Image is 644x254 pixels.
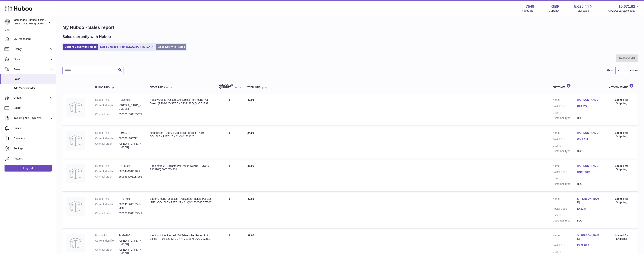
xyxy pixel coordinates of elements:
span: My Dashboard [14,37,53,41]
span: 39.95 [247,98,254,101]
span: Listings [14,47,49,51]
dt: Postal Code [553,170,577,175]
dt: Name [553,131,577,136]
dt: Postal Code [553,104,577,109]
strong: 7549 [526,4,534,9]
dt: Name [553,98,577,103]
dt: User Id [553,111,577,114]
dt: User Id [553,250,577,253]
div: Huboo Ref [522,9,534,13]
div: Currency [549,9,560,13]
div: RadiantMe 28 Sachets Per Pouch (GP10-STOCK / P989103) QVC 744731 [150,164,212,171]
div: Customer [553,84,602,89]
span: Total sales [576,9,593,13]
a: Sales Not With Huboo [156,44,186,50]
dd: 5060401200169-double [119,203,142,210]
span: Huboo P no [95,86,110,89]
span: 33.83 [247,197,254,200]
img: no-photo.jpg [66,234,85,252]
img: no-photo.jpg [66,98,85,117]
dd: P-474791 [119,197,142,201]
dt: Customer Type [553,219,577,222]
span: Description [150,86,165,89]
dt: Current identifier [95,137,119,140]
dd: P-326798 [119,234,142,237]
td: 1 [215,94,244,125]
a: NN11 6UR [577,170,602,174]
div: Super Greens+ 2 boxes - Packed 28 Tablets Per Box (PF01-DOUBLE / P277429 x 2) QVC 730363 7ZZ 00 [150,197,212,204]
dd: [CREDIT_CARD_NUMBER] [119,104,142,111]
div: Cambridge Nutraceuticals Ltd [14,18,48,25]
span: Invoicing and Payments [14,116,49,120]
div: Magnesium+ Duo 28 Capsules Per Box (FY10-DOUBLE / P277428 x 2) QVC 739625 [150,131,212,138]
div: Locked for Shipping [609,98,634,105]
div: Locked for Shipping [609,234,634,241]
dd: 5909359001183641 [119,212,142,215]
td: 1 [215,160,244,192]
span: 39.95 [247,234,254,237]
dt: Customer Type [553,182,577,186]
dt: User Id [553,177,577,180]
a: Log out [5,165,52,172]
img: no-photo.jpg [66,164,85,183]
span: Sales [14,77,53,81]
div: Locked for Shipping [609,164,634,171]
dt: Huboo P no [95,197,119,201]
td: 1 [215,193,244,228]
div: Locked for Shipping [609,197,634,204]
a: S [PERSON_NAME] [577,234,602,241]
div: Healthy Joints Packed 120 Tablets Per Round Pot - Boxed (PF04-120-STOCK / P321287) QVC 717311 [150,234,212,241]
span: 15,671.82 [618,4,635,9]
span: Returns [14,157,53,160]
dt: Current identifier [95,203,119,210]
a: Current Sales with Huboo [63,44,98,50]
a: 15,671.82 AVAILABLE Stock Total [608,4,639,13]
span: 5,628.44 [574,4,589,9]
dt: Channel order [95,212,119,215]
dt: Huboo P no [95,164,119,168]
a: EX32 8PP [577,207,602,211]
a: S [PERSON_NAME] [577,197,602,204]
span: [EMAIL_ADDRESS][DOMAIN_NAME] [14,22,55,25]
dt: Postal Code [553,207,577,212]
span: 45.95 [247,164,254,167]
dt: Postal Code [553,138,577,142]
dt: Current identifier [95,239,119,246]
div: Action / Status [609,84,634,89]
dd: 5909558001183651 [119,175,142,178]
a: 5,628.44 Total sales [574,4,593,13]
dd: 5060371983772 [119,137,142,140]
a: [PERSON_NAME] [577,98,602,102]
dd: P-326798 [119,98,142,102]
label: Show [607,69,614,72]
dd: B2C [577,219,602,222]
dt: Channel order [95,113,119,116]
dt: Current identifier [95,169,119,173]
span: Channels [14,137,53,140]
dt: User Id [553,144,577,147]
dd: P-1053951 [119,164,142,168]
dt: Name [553,164,577,169]
dt: Current identifier [95,104,119,111]
h1: My Huboo - Sales report [62,24,638,30]
img: no-photo.jpg [66,131,85,150]
dd: P-961972 [119,131,142,135]
span: ALLOCATED Quantity [219,84,234,89]
dd: B2C [577,182,602,186]
dt: Name [553,234,577,242]
dd: [CREDIT_CARD_NUMBER] [119,239,142,246]
img: no-photo.jpg [66,197,85,216]
dt: Customer Type [553,116,577,120]
td: 1 [215,127,244,159]
span: Sales [14,68,49,71]
dt: Name [553,197,577,205]
div: Healthy Joints Packed 120 Tablets Per Round Pot - Boxed (PF04-120-STOCK / P321287) QVC 717311 [150,98,212,105]
img: qvc@camnutra.com [5,19,10,25]
a: [PERSON_NAME] [577,164,602,168]
span: Usage [14,106,53,110]
dt: Huboo P no [95,131,119,135]
span: Settings [14,147,53,150]
dt: Huboo P no [95,234,119,237]
span: Add Manual Order [14,86,53,90]
span: 24.95 [247,131,254,134]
